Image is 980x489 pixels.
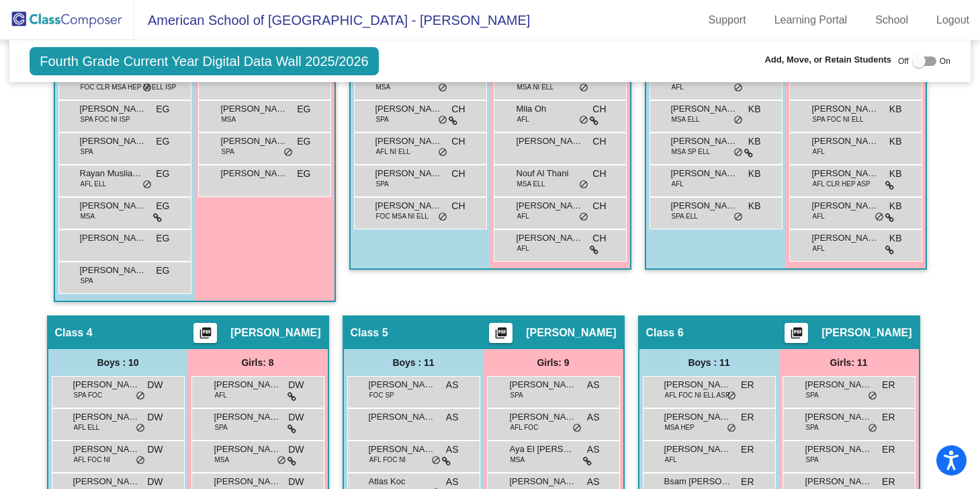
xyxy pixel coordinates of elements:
span: KB [748,102,761,116]
span: [PERSON_NAME] [369,443,436,456]
span: [PERSON_NAME] [375,199,443,213]
span: [PERSON_NAME] [214,410,281,424]
span: do_not_disturb_alt [579,180,588,190]
span: SPA [376,114,389,124]
span: DW [288,475,304,489]
span: MSA [222,114,236,124]
span: [PERSON_NAME] [812,102,879,116]
span: do_not_disturb_alt [579,83,588,93]
span: DW [288,378,304,392]
mat-icon: picture_as_pdf [789,326,805,345]
span: ER [741,475,754,489]
span: [PERSON_NAME] [517,231,584,245]
span: ER [882,443,895,457]
span: MSA [510,455,525,465]
span: [PERSON_NAME] [664,378,731,391]
span: do_not_disturb_alt [733,83,743,93]
span: [PERSON_NAME] [214,378,281,391]
span: do_not_disturb_alt [438,147,447,158]
span: SPA [222,147,234,157]
span: AFL [813,211,825,221]
div: Girls: 9 [484,349,623,376]
span: [PERSON_NAME] [526,326,616,340]
span: Fourth Grade Current Year Digital Data Wall 2025/2026 [30,47,379,75]
a: School [864,9,919,31]
span: On [940,55,950,67]
span: [PERSON_NAME] [80,135,147,148]
span: ER [741,443,754,457]
span: [PERSON_NAME] [80,102,147,116]
span: [PERSON_NAME] [517,199,584,213]
mat-icon: picture_as_pdf [197,326,214,345]
span: Atlas Koc [369,475,436,488]
span: EG [156,199,169,213]
span: AS [446,378,459,392]
span: do_not_disturb_alt [142,180,152,190]
span: do_not_disturb_alt [727,423,736,434]
span: CH [592,102,606,116]
span: EG [156,135,169,149]
span: do_not_disturb_alt [733,147,743,158]
span: do_not_disturb_alt [142,83,152,93]
span: AFL [215,390,227,400]
span: DW [147,443,163,457]
span: [PERSON_NAME] [214,443,281,456]
span: AFL [813,243,825,254]
span: MSA SP ELL [672,147,711,157]
span: EG [156,231,169,246]
span: AFL ELL [74,422,100,432]
a: Learning Portal [764,9,858,31]
a: Logout [926,9,980,31]
span: SPA [215,422,228,432]
span: AFL FOC NI [369,455,406,465]
div: Girls: 11 [779,349,919,376]
span: do_not_disturb_alt [283,147,293,158]
span: [PERSON_NAME] [805,475,873,488]
span: AFL FOC NI [74,455,111,465]
span: do_not_disturb_alt [136,423,145,434]
span: Off [898,55,909,67]
span: SPA FOC [74,390,103,400]
span: DW [147,410,163,424]
span: do_not_disturb_alt [875,212,884,223]
span: ER [882,378,895,392]
span: CH [592,135,606,149]
span: EG [156,264,169,278]
span: AS [587,443,600,457]
span: SPA FOC NI ISP [81,114,130,124]
span: Add, Move, or Retain Students [764,53,891,67]
div: Boys : 11 [344,349,484,376]
span: Mila Oh [517,102,584,116]
span: do_not_disturb_alt [438,115,447,126]
span: CH [451,199,465,213]
span: AFL [517,243,529,254]
span: [PERSON_NAME] [805,378,873,391]
span: [PERSON_NAME] [73,475,140,488]
span: CH [592,231,606,246]
span: KB [889,135,902,149]
span: EG [297,102,310,116]
span: FOC CLR MSA HEP NI ELL ISP [81,82,177,92]
button: Print Students Details [193,323,217,343]
span: ER [741,378,754,392]
span: do_not_disturb_alt [438,83,447,93]
span: Class 5 [351,326,388,340]
span: [PERSON_NAME] [80,231,147,245]
span: [PERSON_NAME] [375,135,443,148]
span: [PERSON_NAME] [812,199,879,213]
span: KB [748,135,761,149]
span: DW [288,443,304,457]
span: do_not_disturb_alt [579,212,588,223]
span: AFL [672,82,684,92]
span: do_not_disturb_alt [868,391,877,402]
span: CH [592,167,606,181]
span: [PERSON_NAME] [805,443,873,456]
span: AFL [517,114,529,124]
span: MSA [376,82,391,92]
span: [PERSON_NAME] [221,102,288,116]
span: [PERSON_NAME] [510,410,577,424]
span: AFL [813,147,825,157]
div: Girls: 8 [188,349,328,376]
span: do_not_disturb_alt [727,391,736,402]
span: MSA ELL [672,114,700,124]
